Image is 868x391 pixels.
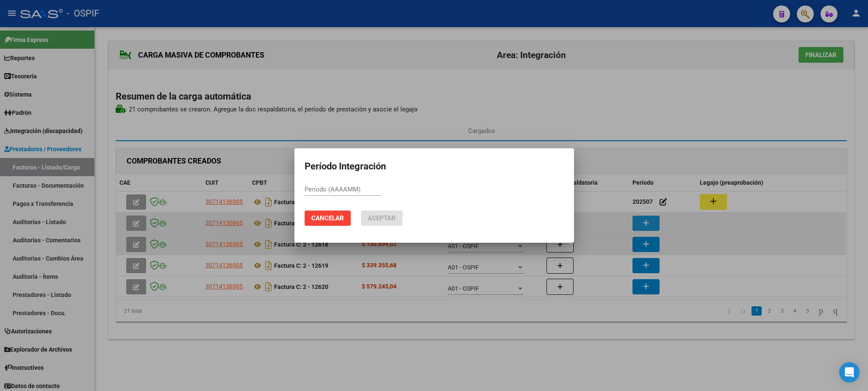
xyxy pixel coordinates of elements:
[368,214,396,222] span: Aceptar
[305,211,351,226] button: Cancelar
[311,214,344,222] span: Cancelar
[305,158,564,175] h2: Período Integración
[361,211,402,226] button: Aceptar
[839,362,860,383] div: Open Intercom Messenger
